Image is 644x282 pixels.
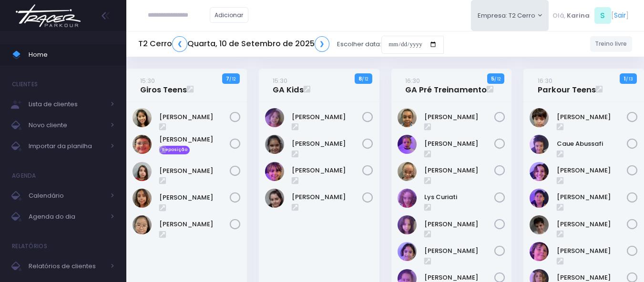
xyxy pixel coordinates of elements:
[140,76,187,95] a: 15:30Giros Teens
[557,246,627,256] a: [PERSON_NAME]
[398,242,417,261] img: Rafaela Matos
[491,75,494,82] strong: 5
[159,166,230,176] a: [PERSON_NAME]
[273,76,287,85] small: 15:30
[405,76,487,95] a: 16:30GA Pré Treinamento
[530,189,549,208] img: Felipe Jorge Bittar Sousa
[292,112,362,122] a: [PERSON_NAME]
[549,5,632,26] div: [ ]
[626,76,633,82] small: / 13
[530,242,549,261] img: Gabriel Leão
[557,192,627,202] a: [PERSON_NAME]
[424,220,495,229] a: [PERSON_NAME]
[140,76,155,85] small: 15:30
[12,237,47,256] h4: Relatórios
[265,162,284,181] img: Martina Bertoluci
[210,7,249,23] a: Adicionar
[557,220,627,229] a: [PERSON_NAME]
[398,215,417,234] img: Maria Luísa lana lewin
[424,139,495,149] a: [PERSON_NAME]
[29,211,105,223] span: Agenda do dia
[424,112,495,122] a: [PERSON_NAME]
[12,75,38,94] h4: Clientes
[424,192,495,202] a: Lys Curiati
[594,7,611,24] span: S
[552,11,565,20] span: Olá,
[590,36,633,52] a: Treino livre
[29,119,105,131] span: Novo cliente
[292,192,362,202] a: [PERSON_NAME]
[12,166,36,185] h4: Agenda
[265,135,284,154] img: Laura da Silva Borges
[133,162,152,181] img: Luana Beggs
[398,108,417,127] img: Caroline Pacheco Duarte
[133,189,152,208] img: Marina Winck Arantes
[530,215,549,234] img: Gabriel Amaral Alves
[614,10,626,20] a: Sair
[530,135,549,154] img: Caue Abussafi
[133,108,152,127] img: Catharina Morais Ablas
[133,215,152,234] img: Natália Mie Sunami
[133,135,152,154] img: Gabriel bicca da costa
[29,98,105,111] span: Lista de clientes
[159,112,230,122] a: [PERSON_NAME]
[624,75,626,82] strong: 1
[557,139,627,149] a: Caue Abussafi
[530,162,549,181] img: Estela Nunes catto
[265,108,284,127] img: Amora vizer cerqueira
[265,189,284,208] img: Valentina Relvas Souza
[159,193,230,202] a: [PERSON_NAME]
[226,75,229,82] strong: 7
[292,139,362,149] a: [PERSON_NAME]
[538,76,552,85] small: 16:30
[557,112,627,122] a: [PERSON_NAME]
[29,260,105,272] span: Relatórios de clientes
[530,108,549,127] img: Antônio Martins Marques
[315,36,330,52] a: ❯
[567,11,590,20] span: Karina
[424,246,495,256] a: [PERSON_NAME]
[159,220,230,229] a: [PERSON_NAME]
[273,76,304,95] a: 15:30GA Kids
[159,146,190,154] span: Reposição
[424,166,495,175] a: [PERSON_NAME]
[172,36,187,52] a: ❮
[362,76,368,82] small: / 12
[159,135,230,144] a: [PERSON_NAME]
[29,190,105,202] span: Calendário
[229,76,235,82] small: / 12
[138,36,329,52] h5: T2 Cerro Quarta, 10 de Setembro de 2025
[29,49,114,61] span: Home
[494,76,501,82] small: / 12
[292,166,362,175] a: [PERSON_NAME]
[405,76,420,85] small: 16:30
[398,135,417,154] img: Isabella Rodrigues Tavares
[138,33,444,55] div: Escolher data:
[557,166,627,175] a: [PERSON_NAME]
[538,76,596,95] a: 16:30Parkour Teens
[29,140,105,152] span: Importar da planilha
[398,189,417,208] img: Lys Curiati
[358,75,362,82] strong: 8
[398,162,417,181] img: Julia Pacheco Duarte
